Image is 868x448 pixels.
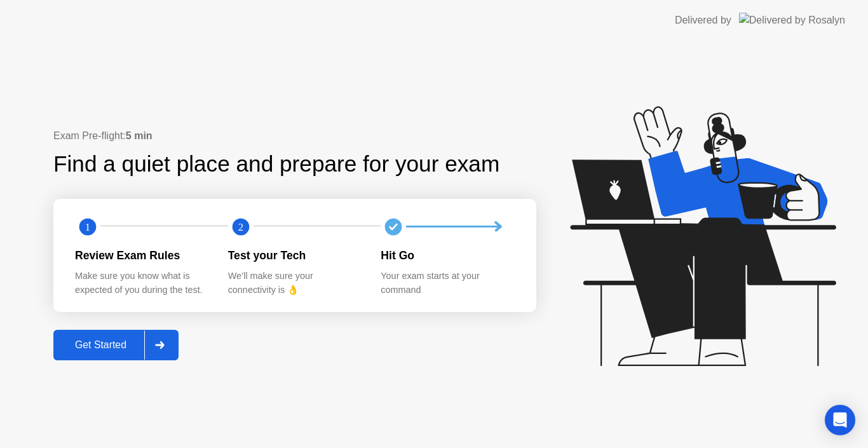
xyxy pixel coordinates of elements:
[53,330,179,360] button: Get Started
[825,405,855,435] div: Open Intercom Messenger
[57,339,144,351] div: Get Started
[739,13,845,27] img: Delivered by Rosalyn
[75,269,208,297] div: Make sure you know what is expected of you during the test.
[228,269,361,297] div: We’ll make sure your connectivity is 👌
[85,221,90,233] text: 1
[53,128,536,144] div: Exam Pre-flight:
[75,247,208,264] div: Review Exam Rules
[228,247,361,264] div: Test your Tech
[53,147,501,181] div: Find a quiet place and prepare for your exam
[238,221,243,233] text: 2
[675,13,731,28] div: Delivered by
[381,247,513,264] div: Hit Go
[381,269,513,297] div: Your exam starts at your command
[126,130,153,141] b: 5 min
